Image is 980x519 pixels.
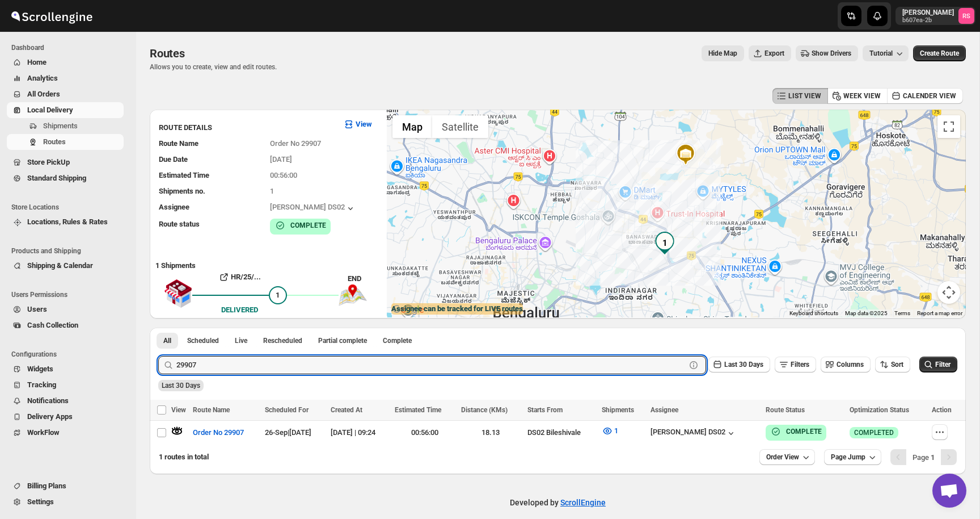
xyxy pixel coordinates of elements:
span: View [171,406,186,414]
button: Show Drivers [796,45,858,61]
button: Order No 29907 [186,424,251,442]
span: WorkFlow [27,428,60,437]
span: Tutorial [869,49,893,57]
span: Estimated Time [159,171,209,179]
button: Last 30 Days [708,357,770,372]
button: Settings [7,494,124,510]
label: Assignee can be tracked for LIVE routes [391,303,523,315]
p: b607ea-2b [902,17,954,24]
span: WEEK VIEW [843,91,881,101]
img: shop.svg [164,271,192,316]
span: Dashboard [11,43,128,52]
button: Columns [821,357,871,372]
span: Partial complete [318,336,367,345]
span: Routes [150,47,185,60]
span: Assignee [159,203,189,211]
b: 1 [931,453,935,462]
img: Google [390,303,427,317]
div: DELIVERED [221,304,258,316]
img: ScrollEngine [9,2,94,30]
span: Rescheduled [263,336,302,345]
button: Shipping & Calendar [7,258,124,274]
span: 1 [270,187,274,195]
button: Order View [759,449,815,465]
span: Create Route [920,49,959,58]
span: Store PickUp [27,158,70,166]
span: Locations, Rules & Rates [27,217,108,226]
span: Optimization Status [850,406,909,414]
span: 1 [614,426,618,435]
div: END [348,273,381,284]
span: CALENDER VIEW [903,91,956,101]
button: All Orders [7,86,124,102]
span: 1 [276,291,280,299]
span: Map data ©2025 [845,310,888,316]
span: Widgets [27,365,53,373]
span: Store Locations [11,203,128,212]
button: Home [7,55,124,70]
span: Due Date [159,155,188,164]
span: Delivery Apps [27,412,73,421]
button: Locations, Rules & Rates [7,214,124,230]
span: [DATE] [270,155,292,164]
span: Romil Seth [958,8,974,24]
a: Terms (opens in new tab) [894,310,910,316]
button: Keyboard shortcuts [789,309,838,317]
span: Users Permissions [11,290,128,299]
a: Open this area in Google Maps (opens a new window) [390,303,427,317]
span: Users [27,305,47,313]
button: Map action label [702,45,744,61]
span: Order No 29907 [193,427,244,438]
button: CALENDER VIEW [887,88,963,104]
span: Last 30 Days [724,361,763,369]
span: Products and Shipping [11,246,128,256]
button: Shipments [7,118,124,134]
p: Developed by [510,497,606,508]
input: Press enter after typing | Search Eg. Order No 29907 [176,356,686,374]
span: Starts From [527,406,563,414]
span: Scheduled [187,336,219,345]
span: Estimated Time [395,406,441,414]
span: Assignee [650,406,678,414]
span: Scheduled For [265,406,309,414]
span: Cash Collection [27,321,78,329]
img: trip_end.png [339,284,367,306]
a: ScrollEngine [560,498,606,507]
span: Notifications [27,396,69,405]
h3: ROUTE DETAILS [159,122,334,133]
button: Analytics [7,70,124,86]
button: Delivery Apps [7,409,124,425]
b: COMPLETE [786,428,822,436]
button: Filter [919,357,957,372]
b: HR/25/... [231,273,261,281]
span: Shipments [602,406,634,414]
button: [PERSON_NAME] DS02 [270,203,356,214]
span: Live [235,336,247,345]
button: Map camera controls [937,281,960,304]
p: [PERSON_NAME] [902,8,954,17]
span: Route Name [159,139,198,148]
button: Users [7,302,124,317]
span: Tracking [27,380,56,389]
span: Settings [27,497,54,506]
button: Billing Plans [7,478,124,494]
b: View [356,120,372,128]
button: Create Route [913,45,966,61]
span: Routes [43,137,66,146]
span: Filters [791,361,809,369]
span: Sort [891,361,903,369]
button: User menu [895,7,975,25]
button: Sort [875,357,910,372]
button: View [336,115,379,133]
span: Shipments [43,122,78,130]
button: [PERSON_NAME] DS02 [650,428,737,439]
button: Widgets [7,361,124,377]
span: Shipping & Calendar [27,261,93,270]
a: Report a map error [917,310,962,316]
span: Show Drivers [812,49,851,58]
button: Tracking [7,377,124,393]
span: Local Delivery [27,106,73,114]
div: 00:56:00 [395,427,454,438]
span: Standard Shipping [27,174,86,182]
